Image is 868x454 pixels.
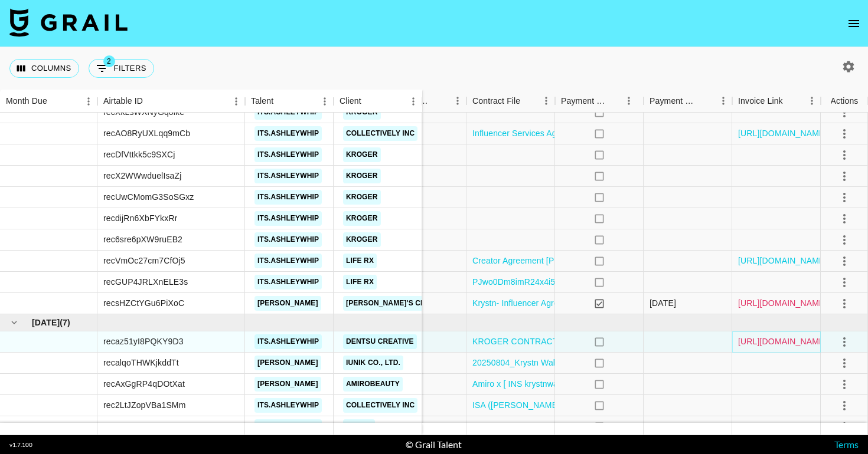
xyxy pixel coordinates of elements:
span: 2 [103,55,115,67]
a: Kroger [343,105,381,120]
a: Life RX [343,275,377,289]
a: its.ashleywhip [254,147,322,162]
div: recn6tCPvYWZj6gRn [103,420,184,432]
button: select merge strategy [834,187,854,208]
a: [PERSON_NAME] [254,356,321,370]
div: recDfVttkk5c9SXCj [103,149,175,160]
a: amirobeauty [343,377,403,392]
div: recaz51yI8PQKY9D3 [103,335,184,347]
a: Dentsu Creative [343,334,417,349]
button: Sort [607,93,624,109]
div: Payment Sent [555,90,644,113]
div: Payment Sent Date [644,90,732,113]
a: its.ashleywhip [254,211,322,226]
a: Kroger [343,147,381,162]
a: Kroger [343,169,381,183]
button: Sort [143,93,159,110]
button: select merge strategy [834,209,854,229]
button: select merge strategy [834,103,854,123]
a: its.ashleywhip [254,275,322,289]
div: recX2WWwduelIsaZj [103,170,181,182]
div: Payment Sent Date [650,90,698,113]
span: ( 7 ) [60,317,70,328]
div: Actions [831,90,859,113]
a: [PERSON_NAME]'s Choice [343,296,446,311]
div: Actions [821,90,868,113]
button: Show filters [89,59,154,78]
div: v 1.7.100 [9,441,32,449]
a: Kroger [343,232,381,247]
button: select merge strategy [834,251,854,271]
a: its.ashleywhip [254,419,322,434]
button: select merge strategy [834,374,854,394]
button: select merge strategy [834,294,854,314]
div: Uniport Contact Email [378,90,466,113]
a: Kroger [343,190,381,205]
a: Collectively Inc [343,126,417,141]
a: its.ashleywhip [254,105,322,120]
div: Client [340,90,361,113]
a: IUNIK Co., Ltd. [343,356,403,370]
a: Amiro x [ INS krystnwalmsley] Influencer Agreement-0826.pdf [472,378,703,390]
button: Menu [803,92,821,110]
a: its.ashleywhip [254,190,322,205]
a: Owlet Content Squad UGC Brief_2025_Updated.pdf [472,420,668,432]
button: select merge strategy [834,145,854,165]
div: Invoice Link [732,90,821,113]
div: recVmOc27cm7CfOj5 [103,255,185,267]
button: select merge strategy [834,332,854,352]
button: Menu [537,92,555,110]
button: select merge strategy [834,353,854,373]
button: Menu [449,92,466,110]
div: recdijRn6XbFYkxRr [103,212,177,224]
button: hide children [6,314,22,331]
div: recsHZCtYGu6PiXoC [103,297,184,309]
a: 20250804_Krystn Walmsley_IUNIK August Collaboration.pdf [472,357,699,369]
a: ISA ([PERSON_NAME] and Collectively - Dove Self Esteem Project 2025) [DATE].pdf [472,399,792,411]
div: Month Due [6,90,47,113]
a: [URL][DOMAIN_NAME] [738,127,827,139]
button: Menu [714,92,732,110]
a: its.ashleywhip [254,254,322,268]
a: Creator Agreement [PERSON_NAME] x LifeRX copy.pdf [472,255,683,267]
div: recXkLsWXNyGqolke [103,106,184,118]
button: Menu [227,93,245,110]
div: © Grail Talent [406,439,462,450]
button: Sort [47,93,64,110]
button: select merge strategy [834,230,854,250]
button: select merge strategy [834,166,854,186]
a: Owlet [343,419,375,434]
button: Sort [520,93,537,109]
div: Airtable ID [103,90,143,113]
a: Terms [834,439,859,450]
button: Menu [620,92,638,110]
a: its.ashleywhip [254,232,322,247]
button: Menu [316,93,334,110]
div: Talent [251,90,273,113]
button: Sort [273,93,290,110]
a: Kroger [343,211,381,226]
a: Krystn- Influencer Agreement Addendum [DATE].pdf [472,297,668,309]
a: its.ashleywhip [254,169,322,183]
button: select merge strategy [834,272,854,292]
a: its.ashleywhip [254,126,322,141]
div: Talent [245,90,334,113]
div: Contract File [466,90,555,113]
a: [PERSON_NAME] [254,296,321,311]
button: Sort [432,93,449,109]
button: Sort [783,93,800,109]
button: Menu [404,93,422,110]
button: select merge strategy [834,396,854,416]
div: recAO8RyUXLqq9mCb [103,127,190,139]
div: Invoice Link [738,90,783,113]
a: [URL][DOMAIN_NAME] [738,335,827,347]
button: select merge strategy [834,124,854,144]
div: recGUP4JRLXnELE3s [103,276,188,288]
div: rec6sre6pXW9ruEB2 [103,233,182,245]
button: Sort [698,93,714,109]
span: [DATE] [32,317,60,328]
button: select merge strategy [834,417,854,437]
button: Sort [361,93,378,110]
div: Payment Sent [561,90,607,113]
a: Collectively Inc [343,398,417,413]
